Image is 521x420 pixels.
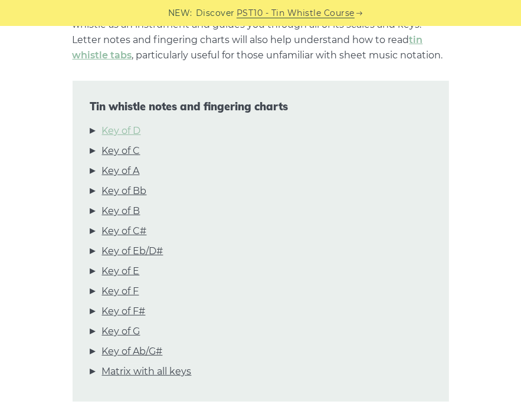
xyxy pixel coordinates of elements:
a: Key of Ab/G# [102,344,163,359]
span: NEW: [168,6,192,20]
span: Discover [196,6,235,20]
a: Key of C [102,143,140,159]
a: Key of A [102,163,140,179]
a: Key of Bb [102,183,147,199]
a: Key of F [102,284,139,299]
a: Key of G [102,324,140,339]
a: Key of E [102,264,140,279]
a: Key of D [102,123,141,139]
a: PST10 - Tin Whistle Course [237,6,355,20]
a: Key of C# [102,224,147,239]
a: Matrix with all keys [102,364,192,379]
a: Key of F# [102,304,146,319]
a: Key of B [102,204,140,219]
span: Tin whistle notes and fingering charts [90,100,431,113]
a: Key of Eb/D# [102,244,163,259]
